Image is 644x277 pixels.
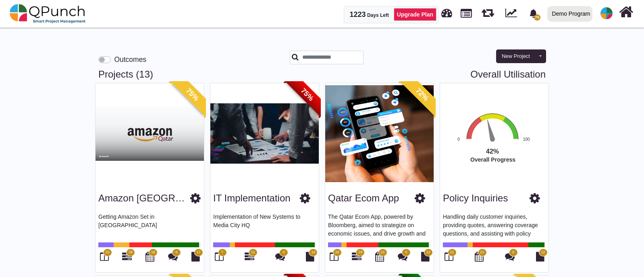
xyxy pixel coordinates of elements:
span: 72% [400,72,445,117]
path: 42 %. Speed. [485,119,494,140]
p: Getting Amazon Set in [GEOGRAPHIC_DATA] [98,213,201,237]
a: Demo Program [544,0,596,27]
img: avatar [600,7,613,19]
i: Board [215,252,224,261]
span: Projects [461,5,472,18]
text: Overall Progress [470,156,515,163]
i: Board [100,252,109,261]
span: Days Left [367,12,389,18]
span: 28 [129,250,133,255]
a: 29 [352,255,361,261]
span: 75% [170,72,215,117]
i: Gantt [122,252,132,261]
svg: Interactive chart [438,112,563,187]
span: 0 [283,250,285,255]
i: Punch Discussions [275,252,285,261]
a: avatar [596,0,617,26]
i: Document Library [536,252,544,261]
div: Overall Progress. Highcharts interactive chart. [438,112,563,187]
span: 21 [450,250,454,255]
span: 0 [405,250,407,255]
h3: IT Implementation [213,193,291,204]
i: Roadmap [245,252,254,261]
i: Home [619,4,633,20]
h3: Projects (13) [98,69,546,80]
a: IT Implementation [213,193,291,203]
button: New Project [496,49,536,63]
label: Outcomes [114,54,146,65]
i: Board [445,252,453,261]
span: Dashboard [441,5,452,17]
span: 7 [221,250,223,255]
a: Policy Inquiries [443,193,508,203]
span: Demo Support [600,7,613,19]
a: Upgrade Plan [394,8,436,21]
span: 12 [541,250,545,255]
span: 29 [358,250,362,255]
text: 42% [486,148,499,155]
span: 11 [251,250,255,255]
i: Document Library [306,252,314,261]
text: 100 [523,137,530,142]
span: 75% [285,72,330,117]
i: Board [330,252,339,261]
i: Gantt [352,252,361,261]
div: Demo Program [552,7,590,21]
span: 12 [426,250,430,255]
i: Document Library [191,252,200,261]
span: Waves [482,4,494,17]
h3: Amazon Qatar [98,193,190,204]
div: Notification [526,6,540,21]
h3: Qatar Ecom App [328,193,399,204]
p: Implementation of New Systems to Media City HQ [213,213,316,237]
span: 21 [381,250,385,255]
img: qpunch-sp.fa6292f.png [10,2,86,26]
span: 21 [480,250,484,255]
h3: Policy Inquiries [443,193,508,204]
span: 1223 [349,10,366,18]
span: 23 [105,250,109,255]
a: 28 [122,255,132,261]
span: 14 [311,250,315,255]
i: Punch Discussions [505,252,515,261]
span: 0 [512,250,514,255]
p: The Qatar Ecom App, powered by Bloomberg, aimed to strategize on economic issues, and drive growt... [328,213,431,237]
a: Qatar Ecom App [328,193,399,203]
i: Calendar [145,252,154,261]
div: Dynamic Report [501,0,524,27]
svg: bell fill [529,9,538,18]
span: 6 [175,250,177,255]
i: Punch Discussions [168,252,178,261]
span: 75 [534,14,540,21]
i: Punch Discussions [398,252,407,261]
p: Handling daily customer inquiries, providing quotes, answering coverage questions, and assisting ... [443,213,546,237]
a: Amazon [GEOGRAPHIC_DATA] [98,193,237,203]
span: 17 [196,250,200,255]
a: 11 [245,255,254,261]
i: Calendar [475,252,484,261]
text: 0 [457,137,460,142]
a: bell fill75 [524,0,544,26]
a: Overall Utilisation [470,69,546,80]
i: Calendar [375,252,384,261]
i: Document Library [421,252,430,261]
span: 16 [151,250,155,255]
span: 28 [335,250,339,255]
